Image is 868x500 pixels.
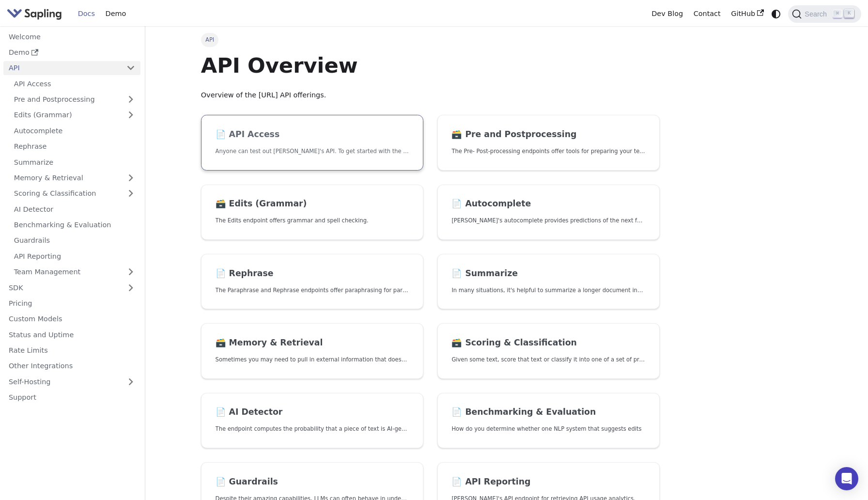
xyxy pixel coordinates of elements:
[788,5,861,23] button: Search (Command+K)
[437,393,660,449] a: 📄️ Benchmarking & EvaluationHow do you determine whether one NLP system that suggests edits
[3,344,140,358] a: Rate Limits
[835,467,858,490] div: Open Intercom Messenger
[437,115,660,171] a: 🗃️ Pre and PostprocessingThe Pre- Post-processing endpoints offer tools for preparing your text d...
[844,9,854,18] kbd: K
[9,155,140,169] a: Summarize
[3,46,140,60] a: Demo
[9,187,140,201] a: Scoring & Classification
[726,6,769,21] a: GitHub
[769,7,783,21] button: Switch between dark and light mode (currently system mode)
[9,202,140,216] a: AI Detector
[9,108,140,122] a: Edits (Grammar)
[201,33,219,47] span: API
[451,216,645,225] p: Sapling's autocomplete provides predictions of the next few characters or words
[3,375,140,389] a: Self-Hosting
[201,115,423,171] a: 📄️ API AccessAnyone can test out [PERSON_NAME]'s API. To get started with the API, simply:
[216,477,409,487] h2: Guardrails
[9,140,140,154] a: Rephrase
[688,6,726,21] a: Contact
[437,185,660,240] a: 📄️ Autocomplete[PERSON_NAME]'s autocomplete provides predictions of the next few characters or words
[216,355,409,364] p: Sometimes you may need to pull in external information that doesn't fit in the context size of an...
[3,328,140,342] a: Status and Uptime
[3,297,140,311] a: Pricing
[3,359,140,373] a: Other Integrations
[451,477,645,487] h2: API Reporting
[451,268,645,279] h2: Summarize
[646,6,688,21] a: Dev Blog
[7,7,62,21] img: Sapling.ai
[216,216,409,225] p: The Edits endpoint offers grammar and spell checking.
[201,393,423,449] a: 📄️ AI DetectorThe endpoint computes the probability that a piece of text is AI-generated,
[9,249,140,263] a: API Reporting
[216,338,409,348] h2: Memory & Retrieval
[216,147,409,156] p: Anyone can test out Sapling's API. To get started with the API, simply:
[451,147,645,156] p: The Pre- Post-processing endpoints offer tools for preparing your text data for ingestation as we...
[3,61,121,75] a: API
[216,129,409,140] h2: API Access
[437,254,660,310] a: 📄️ SummarizeIn many situations, it's helpful to summarize a longer document into a shorter, more ...
[451,424,645,434] p: How do you determine whether one NLP system that suggests edits
[9,77,140,91] a: API Access
[9,218,140,232] a: Benchmarking & Evaluation
[201,323,423,379] a: 🗃️ Memory & RetrievalSometimes you may need to pull in external information that doesn't fit in t...
[451,129,645,140] h2: Pre and Postprocessing
[121,61,140,75] button: Collapse sidebar category 'API'
[437,323,660,379] a: 🗃️ Scoring & ClassificationGiven some text, score that text or classify it into one of a set of p...
[201,185,423,240] a: 🗃️ Edits (Grammar)The Edits endpoint offers grammar and spell checking.
[451,199,645,209] h2: Autocomplete
[201,90,660,101] p: Overview of the [URL] API offerings.
[216,199,409,209] h2: Edits (Grammar)
[201,254,423,310] a: 📄️ RephraseThe Paraphrase and Rephrase endpoints offer paraphrasing for particular styles.
[451,286,645,295] p: In many situations, it's helpful to summarize a longer document into a shorter, more easily diges...
[833,10,842,18] kbd: ⌘
[201,33,660,47] nav: Breadcrumbs
[3,312,140,326] a: Custom Models
[451,355,645,364] p: Given some text, score that text or classify it into one of a set of pre-specified categories.
[73,6,100,21] a: Docs
[451,338,645,348] h2: Scoring & Classification
[121,281,140,295] button: Expand sidebar category 'SDK'
[100,6,131,21] a: Demo
[9,234,140,248] a: Guardrails
[9,124,140,138] a: Autocomplete
[216,424,409,434] p: The endpoint computes the probability that a piece of text is AI-generated,
[216,268,409,279] h2: Rephrase
[802,10,833,18] span: Search
[3,30,140,44] a: Welcome
[216,407,409,418] h2: AI Detector
[9,265,140,279] a: Team Management
[7,7,65,21] a: Sapling.ai
[451,407,645,418] h2: Benchmarking & Evaluation
[9,93,140,107] a: Pre and Postprocessing
[201,52,660,78] h1: API Overview
[9,171,140,185] a: Memory & Retrieval
[216,286,409,295] p: The Paraphrase and Rephrase endpoints offer paraphrasing for particular styles.
[3,281,121,295] a: SDK
[3,391,140,405] a: Support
